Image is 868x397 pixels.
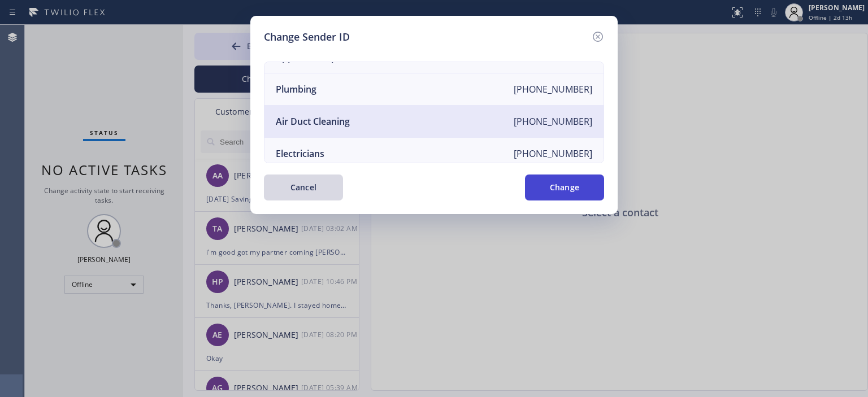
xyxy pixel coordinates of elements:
[264,29,350,45] h5: Change Sender ID
[525,174,604,200] button: Change
[276,115,350,128] div: Air Duct Cleaning
[276,147,324,160] div: Electricians
[514,115,592,128] div: [PHONE_NUMBER]
[514,147,592,160] div: [PHONE_NUMBER]
[276,83,316,95] div: Plumbing
[514,83,592,95] div: [PHONE_NUMBER]
[264,174,343,200] button: Cancel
